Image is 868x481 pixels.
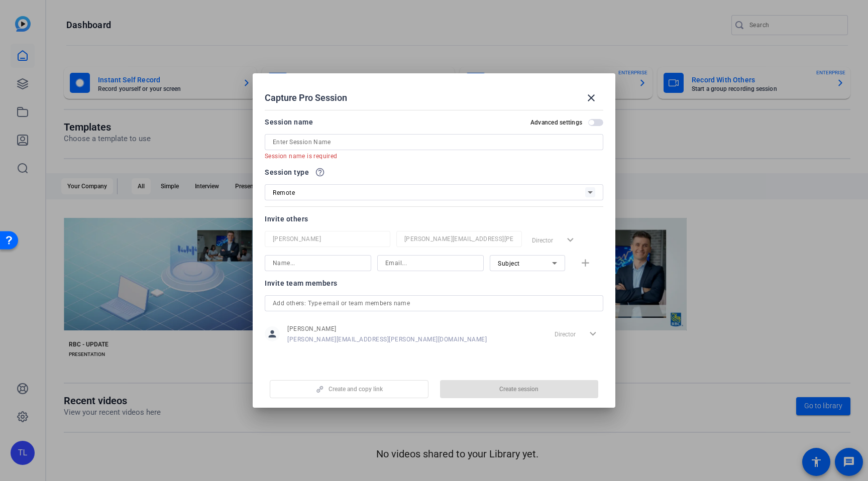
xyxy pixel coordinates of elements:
h2: Advanced settings [530,118,582,127]
span: Subject [498,260,520,267]
input: Name... [273,257,363,269]
div: Invite others [265,213,603,225]
span: Remote [273,189,295,196]
input: Add others: Type email or team members name [273,297,595,309]
mat-icon: close [585,92,597,104]
div: Session name [265,116,313,128]
input: Name... [273,233,382,245]
span: Session type [265,166,309,178]
span: [PERSON_NAME][EMAIL_ADDRESS][PERSON_NAME][DOMAIN_NAME] [287,335,487,343]
mat-icon: person [265,326,280,341]
div: Invite team members [265,277,603,289]
input: Email... [404,233,514,245]
mat-icon: help_outline [315,167,325,177]
div: Capture Pro Session [265,86,603,110]
span: [PERSON_NAME] [287,325,487,333]
input: Enter Session Name [273,136,595,148]
mat-error: Session name is required [265,150,595,161]
input: Email... [385,257,476,269]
